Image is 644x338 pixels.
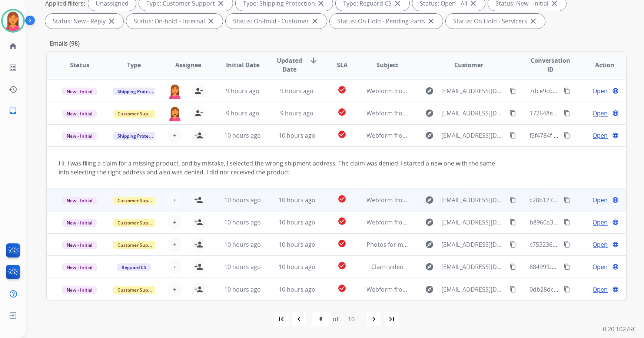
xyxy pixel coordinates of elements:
mat-icon: content_copy [564,88,570,94]
mat-icon: person_add [194,131,203,140]
span: New - Initial [62,219,97,227]
span: + [173,196,177,204]
mat-icon: close [426,17,435,26]
mat-icon: check_circle [338,194,346,203]
mat-icon: check_circle [338,130,346,139]
span: Webform from [EMAIL_ADDRESS][DOMAIN_NAME] on [DATE] [366,196,534,204]
span: 10 hours ago [224,285,261,293]
button: + [167,282,182,297]
span: 10 hours ago [279,131,315,140]
mat-icon: content_copy [564,263,570,270]
span: 7dce9c61-0a0b-4e2a-ae45-518011df61c4 [530,87,642,95]
button: + [167,128,182,143]
span: 10 hours ago [279,218,315,226]
span: f3f4784f-8eda-4058-8150-159214443a78 [530,131,640,140]
span: Updated Date [276,56,303,74]
mat-icon: explore [425,196,434,204]
mat-icon: content_copy [509,197,516,203]
img: agent-avatar [167,83,182,99]
span: Customer [455,60,484,69]
mat-icon: first_page [277,315,286,324]
span: 172648ea-de8f-4984-8bf2-665e24ce839b [530,109,641,117]
span: 10 hours ago [224,263,261,271]
span: + [173,131,177,140]
span: 10 hours ago [279,263,315,271]
img: agent-avatar [167,106,182,121]
mat-icon: close [107,17,116,26]
span: New - Initial [62,88,97,95]
mat-icon: content_copy [509,88,516,94]
span: New - Initial [62,197,97,204]
span: New - Initial [62,132,97,140]
span: Open [593,240,608,249]
mat-icon: person_add [194,262,203,271]
div: Status: On-hold - Customer [226,14,327,29]
mat-icon: last_page [387,315,396,324]
mat-icon: check_circle [338,108,346,117]
mat-icon: language [612,88,619,94]
mat-icon: content_copy [509,132,516,139]
p: Emails (98) [47,39,83,48]
mat-icon: content_copy [509,219,516,226]
span: 88499fb0-fb43-4b97-b032-5a00b784bd97 [530,263,643,271]
mat-icon: inbox [9,106,17,115]
span: Type [127,60,141,69]
th: Action [572,52,626,78]
span: Shipping Protection [113,132,164,140]
mat-icon: language [612,263,619,270]
mat-icon: navigate_before [295,315,303,324]
span: Subject [376,60,398,69]
span: 10 hours ago [224,218,261,226]
span: 10 hours ago [279,240,315,249]
span: Open [593,285,608,294]
span: 10 hours ago [279,285,315,293]
span: New - Initial [62,110,97,118]
mat-icon: close [529,17,538,26]
span: [EMAIL_ADDRESS][DOMAIN_NAME] [441,240,505,249]
span: Reguard CS [117,263,151,271]
span: Initial Date [226,60,259,69]
mat-icon: navigate_next [369,315,378,324]
div: Status: On Hold - Pending Parts [330,14,443,29]
mat-icon: explore [425,285,434,294]
span: Open [593,86,608,95]
mat-icon: content_copy [564,197,570,203]
button: + [167,237,182,252]
mat-icon: person_add [194,196,203,204]
span: + [173,218,177,227]
span: c28b1270-6147-42e9-9ed3-fe23563e70b9 [530,196,643,204]
span: b8960a3e-f371-48f0-9207-8b0b1d09bdee [530,218,643,226]
span: Open [593,262,608,271]
mat-icon: close [206,17,215,26]
span: Customer Support [113,286,161,294]
mat-icon: content_copy [509,263,516,270]
mat-icon: language [612,241,619,248]
span: Webform from [EMAIL_ADDRESS][DOMAIN_NAME] on [DATE] [366,285,534,293]
mat-icon: home [9,42,17,51]
span: Claim video [371,263,404,271]
span: 10 hours ago [279,196,315,204]
mat-icon: list_alt [9,63,17,72]
div: Status: On-hold – Internal [126,14,223,29]
button: + [167,259,182,274]
span: + [173,240,177,249]
span: Assignee [175,60,201,69]
span: [EMAIL_ADDRESS][DOMAIN_NAME] [441,196,505,204]
mat-icon: explore [425,262,434,271]
span: 9 hours ago [280,87,313,95]
span: 10 hours ago [224,240,261,249]
span: [EMAIL_ADDRESS][DOMAIN_NAME] [441,86,505,95]
mat-icon: content_copy [564,241,570,248]
mat-icon: person_add [194,218,203,227]
mat-icon: language [612,110,619,117]
span: Customer Support [113,197,161,204]
span: + [173,262,177,271]
div: 10 [342,312,361,326]
span: Open [593,109,608,118]
span: [EMAIL_ADDRESS][DOMAIN_NAME] [441,131,505,140]
span: Webform from [EMAIL_ADDRESS][DOMAIN_NAME] on [DATE] [366,218,534,226]
mat-icon: arrow_downward [309,56,318,65]
mat-icon: explore [425,86,434,95]
span: Webform from [EMAIL_ADDRESS][DOMAIN_NAME] on [DATE] [366,131,534,140]
div: Status: On Hold - Servicers [446,14,545,29]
